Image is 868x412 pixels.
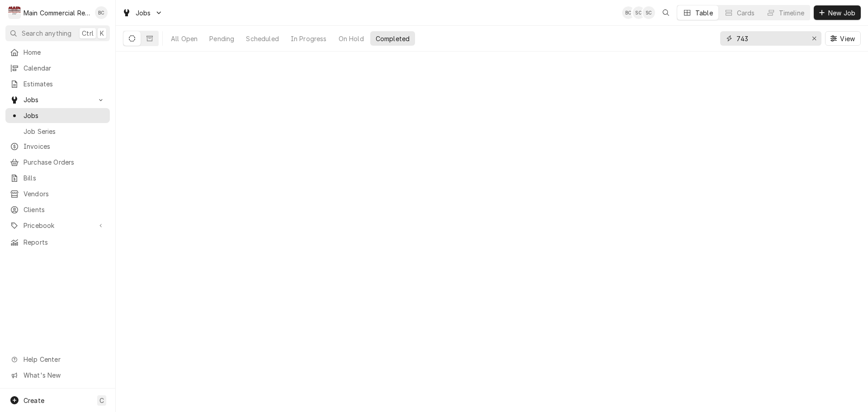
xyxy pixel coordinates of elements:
span: Jobs [136,8,151,18]
button: Open search [659,5,673,20]
span: C [99,396,104,405]
a: Reports [5,235,110,250]
div: BC [95,6,108,19]
button: Erase input [807,31,821,46]
div: SC [632,6,645,19]
a: Go to What's New [5,368,110,383]
div: Cards [737,8,755,18]
div: Scheduled [246,34,278,43]
span: Search anything [22,28,71,38]
div: Sharon Campbell's Avatar [632,6,645,19]
a: Jobs [5,108,110,123]
span: Clients [24,205,105,214]
div: Main Commercial Refrigeration Service [24,8,90,18]
input: Keyword search [736,31,804,46]
a: Go to Help Center [5,352,110,367]
span: Vendors [24,189,105,199]
span: What's New [24,370,104,380]
a: Purchase Orders [5,155,110,170]
span: Pricebook [24,221,92,230]
div: All Open [171,34,198,43]
div: Main Commercial Refrigeration Service's Avatar [8,6,21,19]
div: M [8,6,21,19]
div: Timeline [779,8,804,18]
span: Reports [24,237,105,247]
div: Table [695,8,713,18]
a: Estimates [5,76,110,91]
span: New Job [826,8,857,18]
span: Purchase Orders [24,157,105,167]
span: Estimates [24,79,105,89]
span: View [838,34,857,43]
a: Job Series [5,124,110,139]
span: Jobs [24,111,105,120]
a: Vendors [5,186,110,201]
button: View [825,31,861,46]
div: Sharon Campbell's Avatar [642,6,655,19]
span: Help Center [24,355,104,364]
a: Go to Pricebook [5,218,110,233]
span: K [100,28,104,38]
div: In Progress [291,34,327,43]
span: Bills [24,173,105,183]
button: Search anythingCtrlK [5,25,110,41]
button: New Job [814,5,861,20]
div: Pending [209,34,234,43]
a: Invoices [5,139,110,154]
div: Bookkeeper Main Commercial's Avatar [622,6,635,19]
span: Home [24,47,105,57]
span: Create [24,397,44,404]
div: SC [642,6,655,19]
span: Job Series [24,127,105,136]
div: Completed [376,34,410,43]
a: Go to Jobs [118,5,166,20]
div: On Hold [339,34,364,43]
span: Ctrl [82,28,94,38]
a: Home [5,45,110,60]
a: Clients [5,202,110,217]
a: Bills [5,170,110,185]
span: Jobs [24,95,92,104]
div: BC [622,6,635,19]
span: Invoices [24,142,105,151]
a: Go to Jobs [5,92,110,107]
div: Bookkeeper Main Commercial's Avatar [95,6,108,19]
a: Calendar [5,61,110,76]
span: Calendar [24,63,105,73]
